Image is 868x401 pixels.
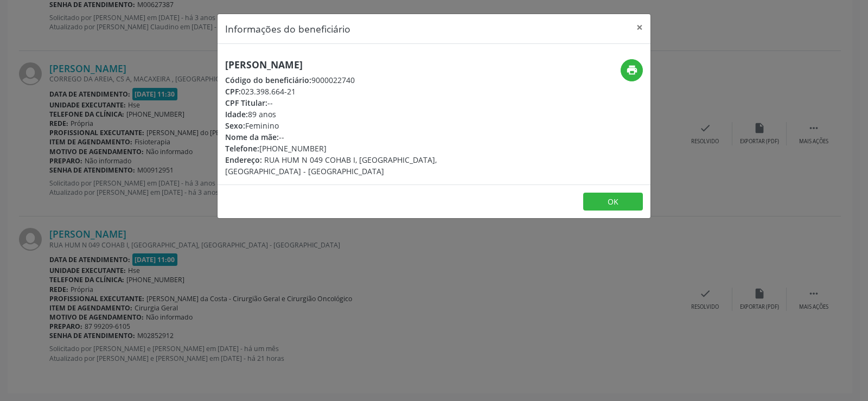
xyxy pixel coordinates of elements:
span: Endereço: [225,155,262,165]
span: Código do beneficiário: [225,75,311,85]
div: -- [225,97,499,109]
div: [PHONE_NUMBER] [225,143,499,154]
button: Close [629,14,650,41]
span: RUA HUM N 049 COHAB I, [GEOGRAPHIC_DATA], [GEOGRAPHIC_DATA] - [GEOGRAPHIC_DATA] [225,155,437,176]
div: 89 anos [225,109,499,120]
span: Idade: [225,109,248,119]
div: 023.398.664-21 [225,86,499,97]
button: print [621,59,643,81]
span: Sexo: [225,120,245,131]
span: CPF: [225,86,241,97]
div: 9000022740 [225,74,499,86]
span: Telefone: [225,143,259,154]
h5: Informações do beneficiário [225,22,350,36]
button: OK [583,193,643,211]
div: Feminino [225,120,499,131]
span: Nome da mãe: [225,132,279,142]
h5: [PERSON_NAME] [225,59,499,71]
div: -- [225,131,499,143]
i: print [626,64,638,76]
span: CPF Titular: [225,98,267,108]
